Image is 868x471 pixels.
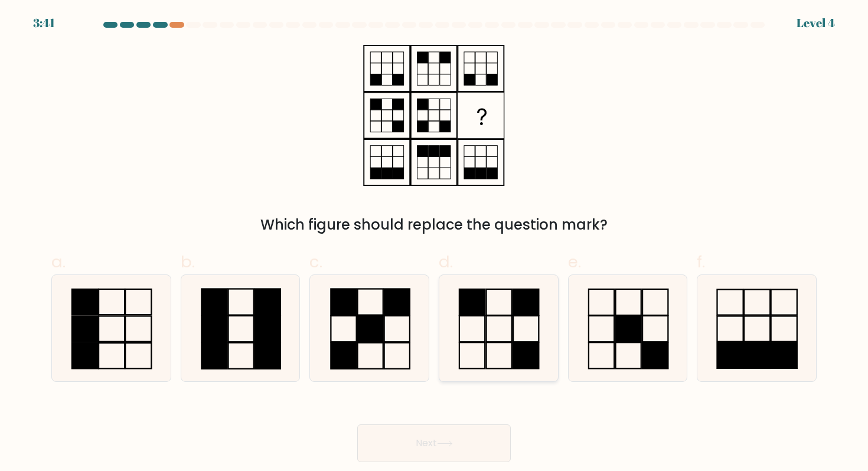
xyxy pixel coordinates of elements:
span: f. [697,250,705,273]
div: 3:41 [33,14,55,32]
span: d. [439,250,453,273]
div: Which figure should replace the question mark? [58,214,810,235]
span: b. [181,250,195,273]
span: a. [51,250,66,273]
span: e. [568,250,581,273]
button: Next [357,424,511,462]
div: Level 4 [797,14,835,32]
span: c. [309,250,322,273]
